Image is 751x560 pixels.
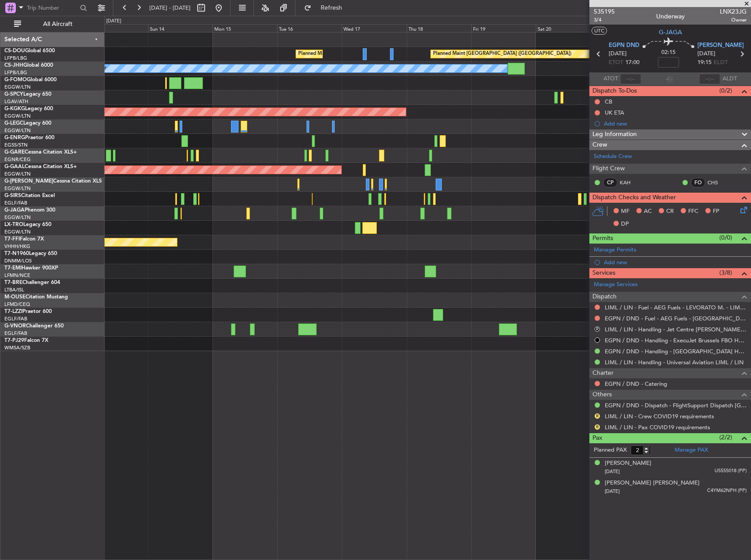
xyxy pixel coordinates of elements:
[594,152,632,161] a: Schedule Crew
[4,135,25,140] span: G-ENRG
[592,86,637,96] span: Dispatch To-Dos
[592,140,607,150] span: Crew
[4,69,27,76] a: LFPB/LBG
[4,222,51,227] a: LX-TROLegacy 650
[536,24,600,32] div: Sat 20
[4,266,22,271] span: T7-EMI
[4,345,30,351] a: WMSA/SZB
[4,323,64,329] a: G-VNORChallenger 650
[4,208,25,213] span: G-JAGA
[4,294,68,300] a: M-OUSECitation Mustang
[605,413,714,420] a: LIML / LIN - Crew COVID19 requirements
[4,272,30,279] a: LFMN/NCE
[609,50,627,58] span: [DATE]
[4,200,27,206] a: EGLF/FAB
[605,326,747,333] a: LIML / LIN - Handling - Jet Centre [PERSON_NAME] Aviation EGNV / MME
[4,121,23,126] span: G-LEGC
[592,433,602,443] span: Pax
[605,337,747,344] a: EGPN / DND - Handling - ExecuJet Brussels FBO Handling Abelag
[277,24,342,32] div: Tue 16
[342,24,406,32] div: Wed 17
[4,193,21,198] span: G-SIRS
[4,237,44,242] a: T7-FFIFalcon 7X
[620,179,639,187] a: KAH
[4,258,32,264] a: DNMM/LOS
[4,193,55,198] a: G-SIRSCitation Excel
[592,164,625,174] span: Flight Crew
[148,24,213,32] div: Sun 14
[592,390,612,400] span: Others
[4,121,51,126] a: G-LEGCLegacy 600
[4,338,48,343] a: T7-PJ29Falcon 7X
[407,24,471,32] div: Thu 18
[592,268,615,278] span: Services
[625,58,639,67] span: 17:00
[4,309,22,314] span: T7-LZZI
[4,309,52,314] a: T7-LZZIPraetor 600
[708,179,727,187] a: CHS
[621,220,629,229] span: DP
[621,207,629,216] span: MF
[722,75,737,83] span: ALDT
[604,120,747,127] div: Add new
[433,47,571,61] div: Planned Maint [GEOGRAPHIC_DATA] ([GEOGRAPHIC_DATA])
[4,301,30,308] a: LFMD/CEQ
[4,243,30,250] a: VHHH/HKG
[4,266,58,271] a: T7-EMIHawker 900XP
[594,446,627,455] label: Planned PAX
[313,5,350,11] span: Refresh
[603,75,618,83] span: ATOT
[604,258,747,266] div: Add new
[149,4,191,12] span: [DATE] - [DATE]
[23,21,93,27] span: All Aircraft
[4,150,25,155] span: G-GARE
[697,41,744,50] span: [PERSON_NAME]
[4,63,23,68] span: CS-JHH
[4,77,57,83] a: G-FOMOGlobal 6000
[4,179,102,184] a: G-[PERSON_NAME]Cessna Citation XLS
[4,323,26,329] span: G-VNOR
[644,207,652,216] span: AC
[4,55,27,61] a: LFPB/LBG
[656,12,685,21] div: Underway
[10,17,95,31] button: All Aircraft
[707,487,747,495] span: C4YM62NPH (PP)
[605,109,624,116] div: UK ETA
[213,24,277,32] div: Mon 15
[609,58,623,67] span: ETOT
[603,178,617,187] div: CP
[4,98,28,105] a: LGAV/ATH
[595,424,600,430] button: R
[691,178,705,187] div: FO
[4,164,25,169] span: G-GAAL
[675,446,708,455] a: Manage PAX
[592,193,676,203] span: Dispatch Checks and Weather
[594,7,615,16] span: 535195
[720,7,747,16] span: LNX23JG
[4,164,77,169] a: G-GAALCessna Citation XLS+
[592,292,617,302] span: Dispatch
[4,84,31,90] a: EGGW/LTN
[715,467,747,475] span: U5555018 (PP)
[4,294,25,300] span: M-OUSE
[661,48,675,57] span: 02:15
[298,47,437,61] div: Planned Maint [GEOGRAPHIC_DATA] ([GEOGRAPHIC_DATA])
[471,24,536,32] div: Fri 19
[4,106,53,111] a: G-KGKGLegacy 600
[594,16,615,24] span: 3/4
[605,304,747,311] a: LIML / LIN - Fuel - AEG Fuels - LEVORATO M. - LIML / LIN
[714,58,728,67] span: ELDT
[4,316,27,322] a: EGLF/FAB
[592,368,614,378] span: Charter
[595,413,600,419] button: R
[106,18,121,25] div: [DATE]
[4,171,31,177] a: EGGW/LTN
[666,207,674,216] span: CR
[83,24,148,32] div: Sat 13
[4,214,31,221] a: EGGW/LTN
[605,402,747,409] a: EGPN / DND - Dispatch - FlightSupport Dispatch [GEOGRAPHIC_DATA]
[594,246,636,255] a: Manage Permits
[4,229,31,235] a: EGGW/LTN
[605,315,747,322] a: EGPN / DND - Fuel - AEG Fuels - [GEOGRAPHIC_DATA] Fuel EGPN / DND
[605,459,651,468] div: [PERSON_NAME]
